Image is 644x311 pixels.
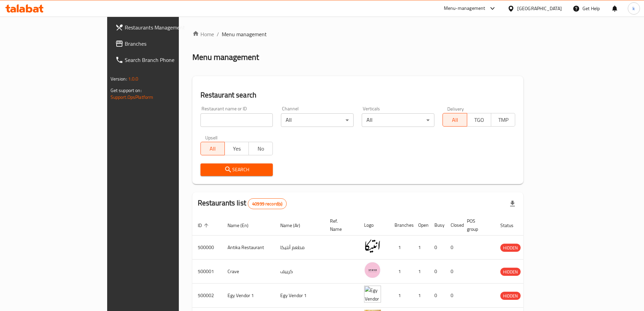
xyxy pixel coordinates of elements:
span: Ref. Name [330,217,351,233]
div: HIDDEN [500,292,521,300]
span: Menu management [222,30,267,38]
div: [GEOGRAPHIC_DATA] [517,5,562,12]
label: Upsell [205,135,218,140]
span: Search Branch Phone [125,56,209,64]
button: Yes [224,142,249,155]
span: 40999 record(s) [248,201,286,207]
input: Search for restaurant name or ID.. [200,113,273,127]
span: HIDDEN [500,292,521,300]
span: Name (En) [228,221,257,229]
span: POS group [467,217,487,233]
td: 0 [429,260,445,284]
td: 1 [413,236,429,260]
td: 1 [389,284,413,308]
button: TGO [467,113,491,127]
th: Logo [359,215,389,236]
td: 1 [413,260,429,284]
span: All [204,144,222,154]
button: Search [200,163,273,176]
td: مطعم أنتيكا [275,236,325,260]
td: Crave [222,260,275,284]
td: 1 [389,260,413,284]
div: HIDDEN [500,244,521,252]
span: Search [206,165,268,174]
td: Egy Vendor 1 [222,284,275,308]
button: TMP [491,113,515,127]
span: k [633,5,635,12]
td: Antika Restaurant [222,236,275,260]
span: Restaurants Management [125,23,209,31]
td: 1 [389,236,413,260]
td: 1 [413,284,429,308]
a: Restaurants Management [110,19,215,36]
span: Version: [111,74,127,83]
span: HIDDEN [500,268,521,276]
th: Busy [429,215,445,236]
th: Closed [445,215,461,236]
td: 0 [429,284,445,308]
span: No [252,144,270,154]
nav: breadcrumb [192,30,524,38]
button: All [443,113,467,127]
span: Yes [228,144,246,154]
h2: Menu management [192,52,259,63]
span: ID [198,221,211,229]
button: All [200,142,225,155]
span: Name (Ar) [280,221,309,229]
img: Antika Restaurant [364,238,381,254]
div: Export file [504,196,521,212]
span: HIDDEN [500,244,521,252]
span: Status [500,221,522,229]
span: TMP [494,115,512,125]
td: 0 [445,260,461,284]
div: All [281,113,354,127]
td: 0 [429,236,445,260]
img: Egy Vendor 1 [364,286,381,303]
a: Search Branch Phone [110,52,215,68]
th: Open [413,215,429,236]
th: Branches [389,215,413,236]
span: Get support on: [111,86,142,95]
div: Total records count [248,198,287,209]
a: Support.OpsPlatform [111,93,153,102]
span: All [446,115,464,125]
h2: Restaurant search [200,90,516,100]
div: All [362,113,434,127]
td: 0 [445,284,461,308]
li: / [217,30,219,38]
h2: Restaurants list [198,198,287,209]
img: Crave [364,262,381,279]
td: Egy Vendor 1 [275,284,325,308]
td: كرييف [275,260,325,284]
td: 0 [445,236,461,260]
span: Branches [125,40,209,48]
div: Menu-management [444,4,485,13]
button: No [248,142,273,155]
span: TGO [470,115,488,125]
span: 1.0.0 [128,74,139,83]
a: Branches [110,36,215,52]
label: Delivery [447,106,464,111]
